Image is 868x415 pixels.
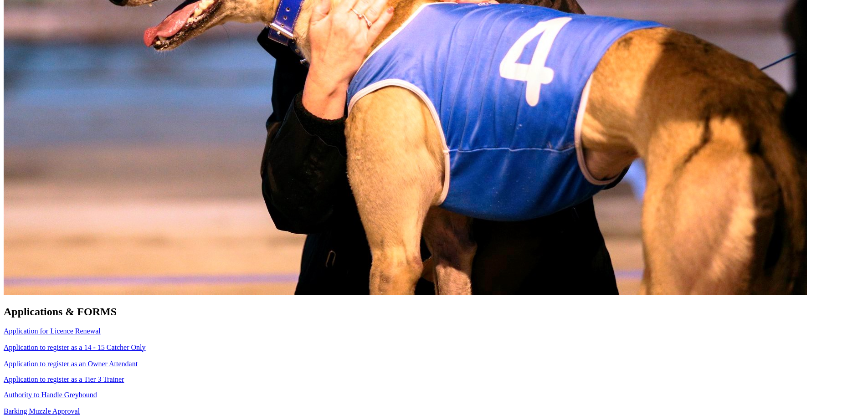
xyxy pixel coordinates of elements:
[4,391,97,399] a: Authority to Handle Greyhound
[4,375,124,383] a: Application to register as a Tier 3 Trainer
[4,360,138,368] a: Application to register as an Owner Attendant
[4,407,80,415] a: Barking Muzzle Approval
[4,327,101,335] a: Application for Licence Renewal
[4,343,145,351] a: Application to register as a 14 - 15 Catcher Only
[4,306,864,318] h2: Applications & FORMS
